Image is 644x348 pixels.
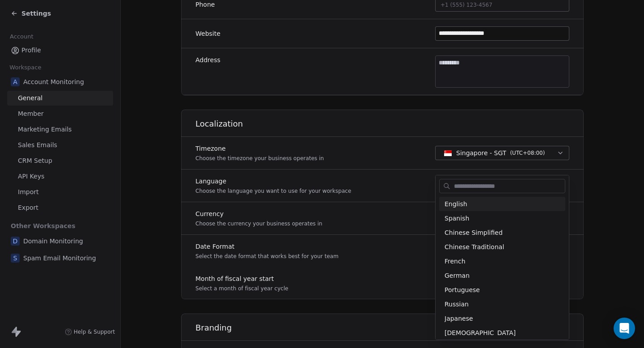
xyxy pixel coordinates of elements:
span: Portuguese [445,285,480,295]
span: German [445,271,470,280]
span: Japanese [445,314,473,323]
span: Russian [445,300,469,309]
span: English [445,199,467,209]
span: Chinese Simplified [445,228,503,238]
span: Chinese Traditional [445,242,504,252]
span: French [445,257,466,266]
span: Spanish [445,214,469,223]
span: [DEMOGRAPHIC_DATA] [445,328,516,338]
